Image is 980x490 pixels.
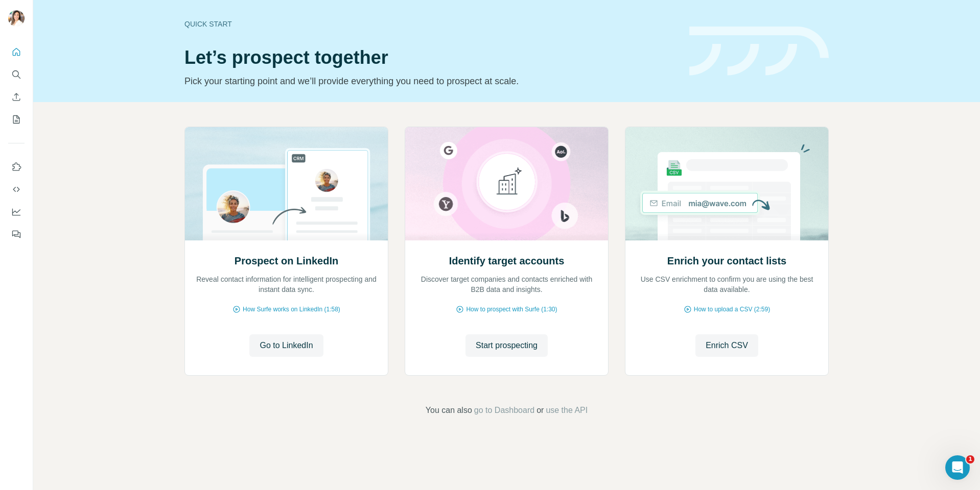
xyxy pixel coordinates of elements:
[184,127,388,240] img: Prospect on LinkedIn
[476,339,538,352] span: Start prospecting
[260,339,313,352] span: Go to LinkedIn
[667,254,786,268] h2: Enrich your contact lists
[966,455,974,463] span: 1
[694,305,770,314] span: How to upload a CSV (2:59)
[184,74,677,88] p: Pick your starting point and we’ll provide everything you need to prospect at scale.
[695,334,758,357] button: Enrich CSV
[449,254,565,268] h2: Identify target accounts
[466,305,557,314] span: How to prospect with Surfe (1:30)
[536,404,544,416] span: or
[195,274,378,295] p: Reveal contact information for intelligent prospecting and instant data sync.
[706,339,748,352] span: Enrich CSV
[8,65,25,84] button: Search
[8,225,25,243] button: Feedback
[945,455,970,480] iframe: Intercom live chat
[426,404,472,416] span: You can also
[8,10,25,27] img: Avatar
[235,254,338,268] h2: Prospect on LinkedIn
[243,305,340,314] span: How Surfe works on LinkedIn (1:58)
[625,127,829,240] img: Enrich your contact lists
[415,274,598,295] p: Discover target companies and contacts enriched with B2B data and insights.
[8,158,25,176] button: Use Surfe on LinkedIn
[8,203,25,221] button: Dashboard
[8,88,25,106] button: Enrich CSV
[8,43,25,61] button: Quick start
[184,47,677,68] h1: Let’s prospect together
[405,127,609,240] img: Identify target accounts
[465,334,548,357] button: Start prospecting
[474,404,534,416] button: go to Dashboard
[546,404,588,416] button: use the API
[8,180,25,199] button: Use Surfe API
[8,110,25,129] button: My lists
[249,334,323,357] button: Go to LinkedIn
[689,27,829,76] img: banner
[184,19,677,29] div: Quick start
[636,274,818,295] p: Use CSV enrichment to confirm you are using the best data available.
